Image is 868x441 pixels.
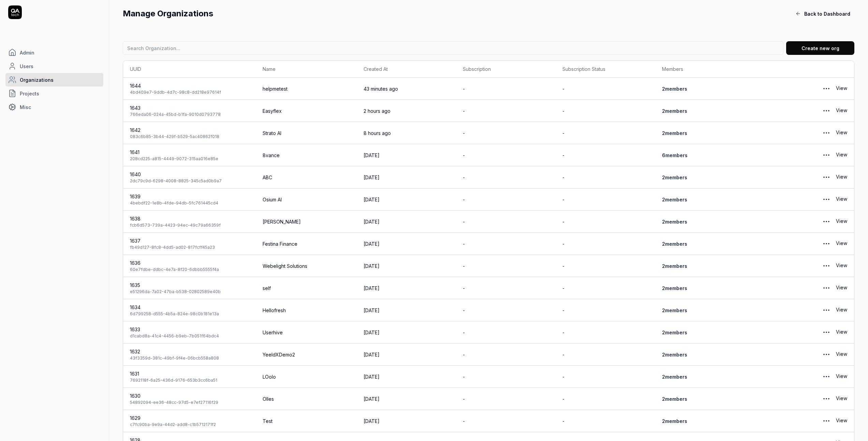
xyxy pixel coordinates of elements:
div: 1634 [130,304,249,311]
a: 2members [662,330,687,335]
span: s [685,219,687,225]
th: Name [256,61,357,78]
span: s [685,330,687,335]
td: - [556,299,655,321]
span: s [685,285,687,291]
td: - [456,366,556,388]
td: - [456,188,556,211]
td: - [456,233,556,255]
time: [DATE] [364,352,380,358]
div: 1643 [130,104,249,111]
a: View [836,303,847,317]
td: Olles [256,388,357,410]
td: Easyflex [256,100,357,122]
a: 2members [662,307,687,313]
th: Subscription [456,61,556,78]
td: - [456,144,556,166]
a: 2members [662,396,687,402]
h2: Manage Organizations [123,7,791,20]
div: 1641 [130,149,249,156]
div: 1633 [130,326,249,333]
span: Users [20,63,33,70]
span: s [685,263,687,269]
div: 1637 [130,237,249,244]
td: 8vance [256,144,357,166]
td: Userhive [256,321,357,344]
div: 208cd225-a815-4449-9072-315aa016e85e [130,156,249,162]
th: UUID [123,61,256,78]
span: Back to Dashboard [804,10,850,17]
td: YeeldXDemo2 [256,344,357,366]
td: Test [256,410,357,432]
span: s [685,374,687,380]
td: self [256,277,357,299]
a: View [836,193,847,206]
time: 43 minutes ago [364,86,398,92]
a: View [836,414,847,428]
a: 2members [662,130,687,136]
span: Organizations [20,76,54,83]
td: - [456,211,556,233]
div: 1632 [130,348,249,355]
a: 2members [662,263,687,269]
a: 2members [662,352,687,358]
td: - [556,100,655,122]
div: 6d799258-d555-4b5a-824e-98c0b181e13a [130,311,249,317]
div: d1cabd8a-41c4-4456-b9eb-7b051f64bdc4 [130,333,249,339]
span: s [685,130,687,136]
a: Users [5,59,103,73]
td: - [456,388,556,410]
a: View [836,170,847,184]
th: Created At [357,61,456,78]
span: s [685,108,687,114]
a: 2members [662,418,687,424]
div: 60e7fdbe-ddbc-4e7a-8f20-6dbbb5555f4a [130,267,249,273]
a: 2members [662,197,687,202]
a: View [836,82,847,95]
a: View [836,348,847,361]
div: 7692118f-6a25-436d-9176-653b3cc6ba51 [130,377,249,383]
td: - [556,188,655,211]
a: View [836,148,847,162]
a: 2members [662,285,687,291]
a: 2members [662,219,687,225]
a: 2members [662,108,687,114]
div: 1635 [130,282,249,289]
div: 1629 [130,414,249,422]
td: Webelight Solutions [256,255,357,277]
td: - [556,321,655,344]
td: - [556,211,655,233]
div: 1644 [130,82,249,89]
div: 1639 [130,193,249,200]
span: s [685,352,687,358]
td: - [456,122,556,144]
div: fcb6d573-739a-4423-94ec-49c79a66359f [130,222,249,228]
button: Back to Dashboard [791,7,854,20]
time: [DATE] [364,418,380,424]
td: - [456,255,556,277]
div: 1642 [130,126,249,134]
td: - [556,277,655,299]
span: Misc [20,104,31,111]
span: s [685,197,687,202]
span: Projects [20,90,39,97]
td: - [556,388,655,410]
time: [DATE] [364,241,380,247]
td: - [456,299,556,321]
td: - [556,344,655,366]
div: c7fc90ba-9e9a-44d2-add8-c1b5712171f2 [130,422,249,428]
td: - [556,366,655,388]
td: - [456,78,556,100]
a: 2members [662,174,687,180]
td: - [556,144,655,166]
div: 766eda06-024a-45bd-b1fa-9010d0793778 [130,111,249,118]
a: View [836,370,847,383]
td: - [456,410,556,432]
td: helpmetest [256,78,357,100]
button: Create new org [786,41,854,55]
span: s [685,418,687,424]
div: e51296da-7a02-47ba-b538-02802589e40b [130,289,249,295]
time: [DATE] [364,374,380,380]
